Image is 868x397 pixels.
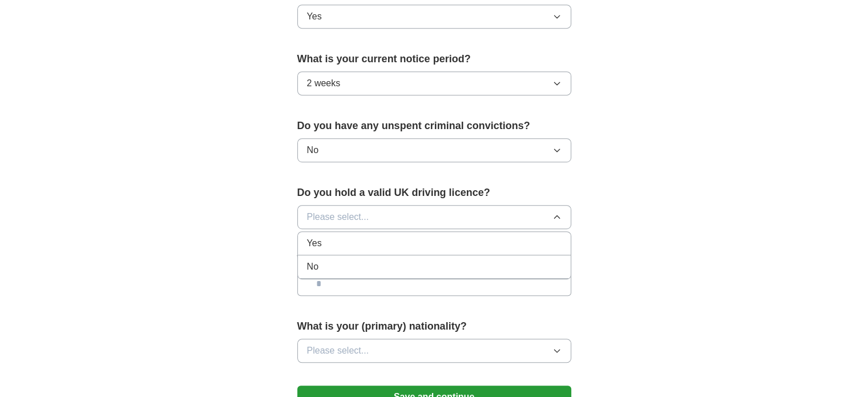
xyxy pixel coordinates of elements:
[307,236,322,250] span: Yes
[307,77,341,90] span: 2 weeks
[307,10,322,23] span: Yes
[297,205,571,229] button: Please select...
[307,260,318,274] span: No
[297,5,571,29] button: Yes
[297,319,571,334] label: What is your (primary) nationality?
[297,339,571,363] button: Please select...
[297,138,571,162] button: No
[297,185,571,200] label: Do you hold a valid UK driving licence?
[297,118,571,134] label: Do you have any unspent criminal convictions?
[307,143,318,157] span: No
[307,344,369,358] span: Please select...
[297,51,571,67] label: What is your current notice period?
[297,71,571,95] button: 2 weeks
[307,210,369,224] span: Please select...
